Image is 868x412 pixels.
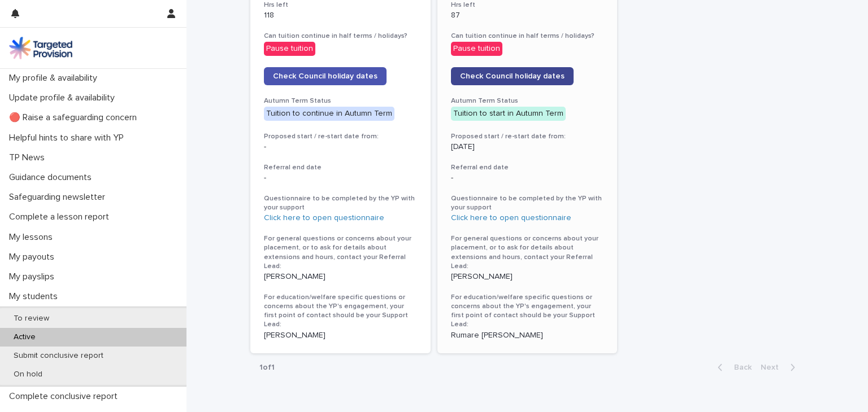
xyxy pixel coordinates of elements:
h3: Autumn Term Status [264,97,417,106]
p: Complete conclusive report [5,391,127,402]
div: Pause tuition [451,42,502,56]
h3: Autumn Term Status [451,97,604,106]
h3: For education/welfare specific questions or concerns about the YP's engagement, your first point ... [451,293,604,330]
h3: For education/welfare specific questions or concerns about the YP's engagement, your first point ... [264,293,417,330]
p: [PERSON_NAME] [451,272,604,282]
p: Active [5,332,45,342]
p: My payslips [5,271,63,282]
p: [PERSON_NAME] [264,331,417,340]
a: Check Council holiday dates [264,67,387,85]
p: Safeguarding newsletter [5,192,114,203]
p: My lessons [5,232,62,243]
h3: Questionnaire to be completed by the YP with your support [264,194,417,212]
h3: Hrs left [264,1,417,10]
h3: Proposed start / re-start date from: [451,132,604,141]
a: Click here to open questionnaire [451,214,571,222]
p: Update profile & availability [5,93,124,103]
h3: Referral end date [451,163,604,172]
h3: Can tuition continue in half terms / holidays? [264,32,417,41]
p: - [264,142,417,152]
button: Back [709,362,756,372]
p: 118 [264,11,417,20]
p: On hold [5,370,51,379]
span: Check Council holiday dates [273,72,377,80]
h3: For general questions or concerns about your placement, or to ask for details about extensions an... [264,234,417,271]
h3: Questionnaire to be completed by the YP with your support [451,194,604,212]
p: [DATE] [451,142,604,152]
h3: Hrs left [451,1,604,10]
p: Guidance documents [5,172,101,183]
p: My profile & availability [5,73,106,84]
p: Complete a lesson report [5,212,118,222]
h3: For general questions or concerns about your placement, or to ask for details about extensions an... [451,234,604,271]
img: M5nRWzHhSzIhMunXDL62 [9,37,72,59]
p: Submit conclusive report [5,351,112,361]
p: - [264,173,417,183]
a: Click here to open questionnaire [264,214,384,222]
p: - [451,173,604,183]
div: Tuition to continue in Autumn Term [264,107,394,121]
h3: Referral end date [264,163,417,172]
span: Check Council holiday dates [460,72,565,80]
button: Next [756,362,804,372]
p: To review [5,314,58,323]
span: Back [727,363,752,371]
p: My payouts [5,252,63,262]
p: Rumare [PERSON_NAME] [451,331,604,340]
p: 🔴 Raise a safeguarding concern [5,112,146,123]
h3: Can tuition continue in half terms / holidays? [451,32,604,41]
p: My students [5,291,67,302]
div: Pause tuition [264,42,315,56]
div: Tuition to start in Autumn Term [451,107,566,121]
p: TP News [5,152,54,163]
h3: Proposed start / re-start date from: [264,132,417,141]
a: Check Council holiday dates [451,67,574,85]
span: Next [761,363,785,371]
p: [PERSON_NAME] [264,272,417,282]
p: Helpful hints to share with YP [5,133,133,143]
p: 1 of 1 [250,354,284,382]
p: 87 [451,11,604,20]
